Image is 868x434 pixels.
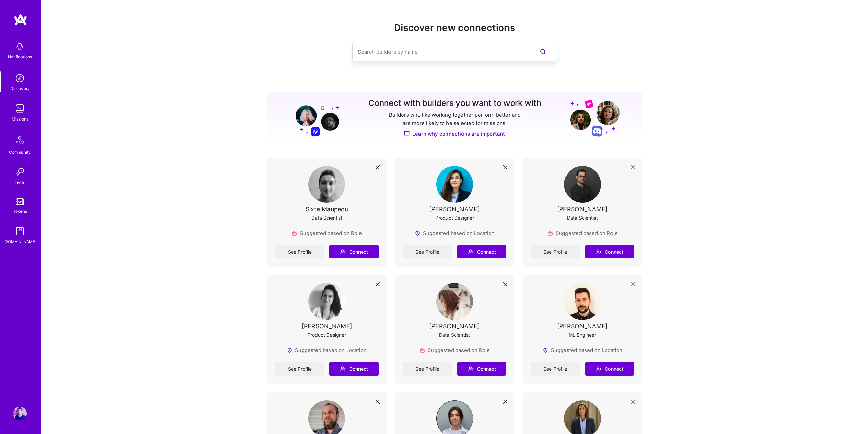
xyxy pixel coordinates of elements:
a: See Profile [275,362,324,376]
div: Missions [12,115,28,123]
h3: Connect with builders you want to work with [368,98,541,108]
img: Grow your network [290,99,339,137]
img: Grow your network [570,99,620,137]
i: icon SearchPurple [539,47,547,56]
div: Suggested based on Location [287,347,367,354]
div: [PERSON_NAME] [429,323,480,330]
img: User Avatar [308,166,345,203]
img: Locations icon [415,230,420,236]
i: icon Close [376,282,380,286]
img: tokens [16,198,24,205]
div: Suggested based on Role [547,229,618,237]
a: Learn why connections are important [404,130,505,137]
a: See Profile [531,362,579,376]
div: Data Scientist [439,331,470,338]
div: Suggested based on Location [415,229,495,237]
div: Suggested based on Role [420,347,490,354]
div: [PERSON_NAME] [557,323,608,330]
i: icon Close [503,165,507,169]
i: icon Close [376,165,380,169]
div: Discovery [10,85,30,92]
i: icon Close [503,282,507,286]
div: Invite [15,179,25,186]
img: discovery [13,71,27,85]
img: Locations icon [543,348,548,353]
div: Notifications [8,53,32,60]
i: icon Close [631,282,635,286]
div: Product Designer [307,331,346,338]
div: [PERSON_NAME] [429,206,480,213]
img: User Avatar [436,166,473,203]
img: User Avatar [436,283,473,320]
img: Locations icon [287,348,292,353]
div: [PERSON_NAME] [301,323,352,330]
button: Connect [329,245,378,258]
i: icon Connect [340,366,346,372]
i: icon Connect [468,366,474,372]
div: ML Engineer [569,331,596,338]
button: Connect [457,245,506,258]
img: User Avatar [308,283,345,320]
button: Connect [585,362,634,376]
img: Discover [404,131,410,137]
div: Product Designer [435,214,474,221]
div: Tokens [13,208,27,215]
img: bell [13,40,27,53]
i: icon Close [503,400,507,404]
i: icon Connect [595,366,602,372]
div: [DOMAIN_NAME] [3,238,36,245]
div: Data Scientist [311,214,342,221]
a: See Profile [403,245,452,258]
button: Connect [457,362,506,376]
div: [PERSON_NAME] [557,206,608,213]
a: See Profile [403,362,452,376]
h2: Discover new connections [267,22,642,33]
div: Data Scientist [567,214,598,221]
a: See Profile [531,245,579,258]
i: icon Connect [595,249,602,255]
img: teamwork [13,102,27,115]
i: icon Connect [468,249,474,255]
img: User Avatar [13,407,27,420]
i: icon Connect [340,249,346,255]
i: icon Close [376,400,380,404]
img: User Avatar [564,283,601,320]
div: Suggested based on Location [543,347,622,354]
i: icon Close [631,165,635,169]
button: Connect [329,362,378,376]
img: Role icon [547,230,553,236]
i: icon Close [631,400,635,404]
img: logo [14,14,27,26]
img: Role icon [292,230,297,236]
img: Invite [13,165,27,179]
img: guide book [13,224,27,238]
div: Suggested based on Role [292,229,362,237]
div: Community [9,149,31,156]
input: Search builders by name [358,43,524,60]
img: User Avatar [564,166,601,203]
img: Community [12,132,28,149]
div: Sixte Maupeou [306,206,348,213]
button: Connect [585,245,634,258]
a: See Profile [275,245,324,258]
p: Builders who like working together perform better and are more likely to be selected for missions. [387,111,522,127]
img: Role icon [420,348,425,353]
